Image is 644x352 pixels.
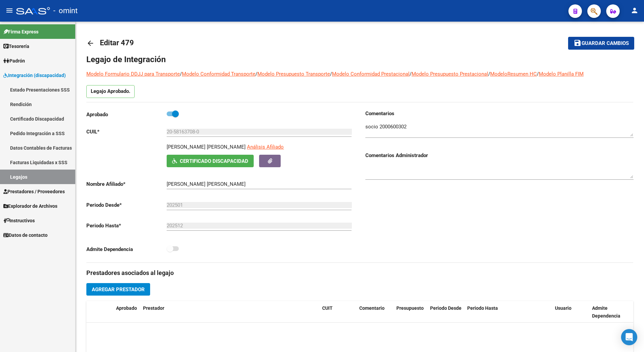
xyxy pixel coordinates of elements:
[86,268,633,278] h3: Prestadores asociados al legajo
[86,54,633,65] h1: Legajo de Integración
[86,39,94,47] mat-icon: arrow_back
[3,57,25,65] span: Padrón
[86,222,167,229] p: Periodo Hasta
[86,128,167,135] p: CUIL
[92,286,145,293] span: Agregar Prestador
[86,111,167,118] p: Aprobado
[573,39,582,47] mat-icon: save
[322,305,333,311] span: CUIT
[552,301,589,323] datatable-header-cell: Usuario
[182,71,255,77] a: Modelo Conformidad Transporte
[3,43,29,50] span: Tesorería
[167,143,246,151] p: [PERSON_NAME] [PERSON_NAME]
[3,28,38,35] span: Firma Express
[365,110,634,117] h3: Comentarios
[3,231,48,239] span: Datos de contacto
[247,144,284,150] span: Análisis Afiliado
[3,217,35,224] span: Instructivos
[568,37,634,49] button: Guardar cambios
[86,71,180,77] a: Modelo Formulario DDJJ para Transporte
[53,3,78,18] span: - omint
[555,305,571,311] span: Usuario
[319,301,357,323] datatable-header-cell: CUIT
[490,71,537,77] a: ModeloResumen HC
[539,71,584,77] a: Modelo Planilla FIM
[86,246,167,253] p: Admite Dependencia
[621,329,637,345] div: Open Intercom Messenger
[100,39,134,47] span: Editar 479
[86,283,150,296] button: Agregar Prestador
[5,6,13,15] mat-icon: menu
[430,305,461,311] span: Periodo Desde
[3,202,57,210] span: Explorador de Archivos
[394,301,427,323] datatable-header-cell: Presupuesto
[3,188,65,195] span: Prestadores / Proveedores
[143,305,164,311] span: Prestador
[582,41,629,47] span: Guardar cambios
[332,71,410,77] a: Modelo Conformidad Prestacional
[86,201,167,209] p: Periodo Desde
[167,155,254,167] button: Certificado Discapacidad
[427,301,465,323] datatable-header-cell: Periodo Desde
[180,158,248,164] span: Certificado Discapacidad
[592,305,620,319] span: Admite Dependencia
[3,72,66,79] span: Integración (discapacidad)
[365,152,634,159] h3: Comentarios Administrador
[113,301,140,323] datatable-header-cell: Aprobado
[631,6,639,15] mat-icon: person
[359,305,385,311] span: Comentario
[589,301,626,323] datatable-header-cell: Admite Dependencia
[465,301,502,323] datatable-header-cell: Periodo Hasta
[140,301,319,323] datatable-header-cell: Prestador
[116,305,137,311] span: Aprobado
[86,180,167,188] p: Nombre Afiliado
[412,71,488,77] a: Modelo Presupuesto Prestacional
[357,301,394,323] datatable-header-cell: Comentario
[257,71,330,77] a: Modelo Presupuesto Transporte
[86,85,135,98] p: Legajo Aprobado.
[396,305,424,311] span: Presupuesto
[467,305,498,311] span: Periodo Hasta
